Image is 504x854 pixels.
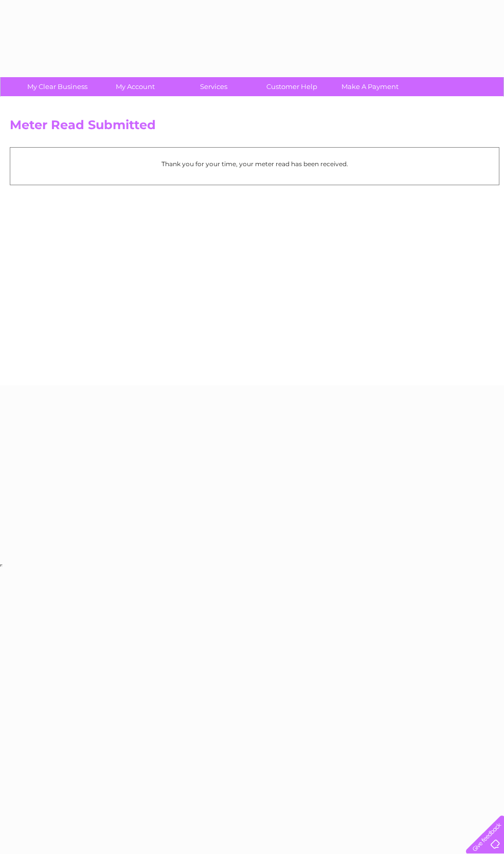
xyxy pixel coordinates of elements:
a: Services [171,77,256,96]
a: Customer Help [249,77,334,96]
p: Thank you for your time, your meter read has been received. [15,159,494,169]
a: My Clear Business [15,77,100,96]
a: My Account [93,77,178,96]
a: Make A Payment [328,77,412,96]
h2: Meter Read Submitted [10,118,499,137]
